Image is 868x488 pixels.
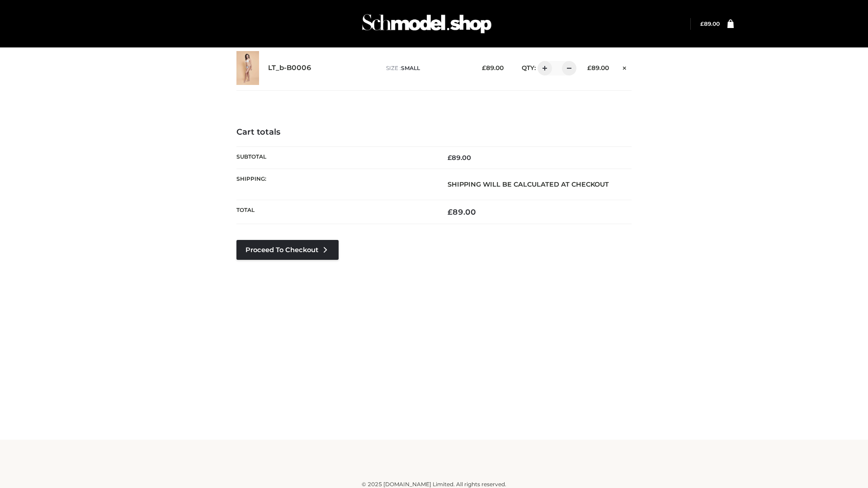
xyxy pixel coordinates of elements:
[236,51,259,85] img: LT_b-B0006 - SMALL
[236,146,434,169] th: Subtotal
[236,200,434,224] th: Total
[236,240,339,260] a: Proceed to Checkout
[448,154,452,162] span: £
[448,207,453,216] span: £
[448,180,609,188] strong: Shipping will be calculated at checkout
[587,64,591,71] span: £
[448,207,476,216] bdi: 89.00
[618,61,632,73] a: Remove this item
[236,127,632,137] h4: Cart totals
[386,64,468,72] p: size :
[448,154,471,162] bdi: 89.00
[700,20,720,27] bdi: 89.00
[700,20,720,27] a: £89.00
[401,65,420,71] span: SMALL
[268,64,311,72] a: LT_b-B0006
[359,6,495,42] img: Schmodel Admin 964
[236,169,434,200] th: Shipping:
[482,64,486,71] span: £
[700,20,704,27] span: £
[482,64,504,71] bdi: 89.00
[513,61,573,75] div: QTY:
[587,64,609,71] bdi: 89.00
